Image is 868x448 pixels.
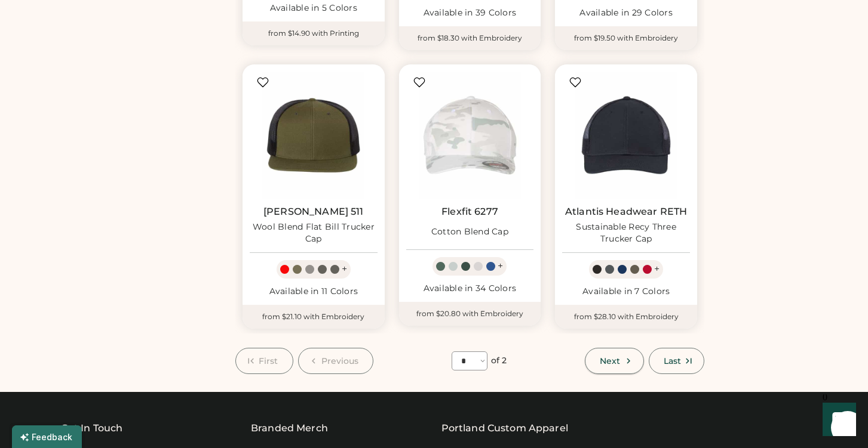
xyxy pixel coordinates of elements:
a: Portland Custom Apparel [441,421,568,435]
div: Sustainable Recy Three Trucker Cap [562,221,690,245]
div: Available in 39 Colors [406,7,534,19]
a: Atlantis Headwear RETH [565,206,687,218]
div: from $19.50 with Embroidery [555,26,697,50]
button: First [235,348,293,374]
div: from $28.10 with Embroidery [555,305,697,329]
div: + [498,259,503,273]
div: + [654,262,660,276]
div: Available in 29 Colors [562,7,690,19]
div: from $21.10 with Embroidery [243,305,385,329]
span: Next [600,357,620,365]
button: Last [649,348,704,374]
div: from $20.80 with Embroidery [399,302,541,326]
div: Wool Blend Flat Bill Trucker Cap [250,221,378,245]
iframe: Front Chat [811,394,863,446]
button: Next [585,348,643,374]
a: [PERSON_NAME] 511 [263,206,364,218]
div: Cotton Blend Cap [431,226,508,238]
div: Get In Touch [61,421,123,435]
div: Branded Merch [251,421,328,435]
a: Flexfit 6277 [441,206,498,218]
div: Available in 5 Colors [250,2,378,14]
div: from $18.30 with Embroidery [399,26,541,50]
span: First [259,357,278,365]
img: Atlantis Headwear RETH Sustainable Recy Three Trucker Cap [562,72,690,199]
div: + [342,262,347,276]
div: Available in 7 Colors [562,286,690,298]
span: Previous [321,357,359,365]
div: of 2 [491,355,507,367]
span: Last [664,357,681,365]
div: from $14.90 with Printing [243,21,385,45]
div: Available in 11 Colors [250,286,378,298]
img: Flexfit 6277 Cotton Blend Cap [406,72,534,199]
button: Previous [298,348,374,374]
img: Richardson 511 Wool Blend Flat Bill Trucker Cap [250,72,378,199]
div: Available in 34 Colors [406,283,534,295]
